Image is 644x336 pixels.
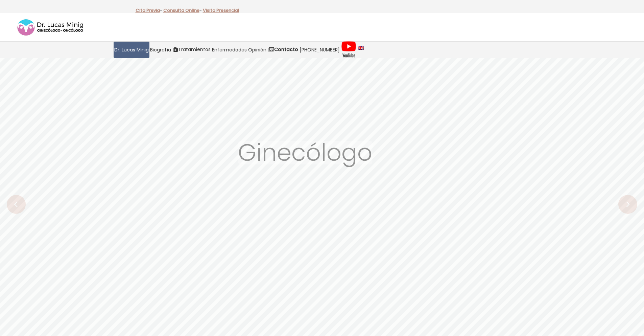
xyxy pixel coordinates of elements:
[203,7,239,14] a: Visita Presencial
[247,42,267,58] a: Opinión
[299,42,340,58] a: [PHONE_NUMBER]
[358,46,364,50] img: language english
[300,46,340,54] span: [PHONE_NUMBER]
[178,46,211,53] span: Tratamientos
[341,41,356,58] img: Videos Youtube Ginecología
[238,141,372,164] rs-layer: Ginecólogo
[114,42,149,58] a: Dr. Lucas Minig
[172,42,211,58] a: Tratamientos
[212,46,247,54] span: Enfermedades
[340,42,357,58] a: Videos Youtube Ginecología
[163,6,202,15] p: -
[274,46,298,53] strong: Contacto
[114,46,149,54] span: Dr. Lucas Minig
[136,7,160,14] a: Cita Previa
[248,46,266,54] span: Opinión
[357,42,364,58] a: language english
[150,46,171,54] span: Biografía
[149,42,172,58] a: Biografía
[163,7,199,14] a: Consulta Online
[211,42,247,58] a: Enfermedades
[136,6,162,15] p: -
[267,42,299,58] a: Contacto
